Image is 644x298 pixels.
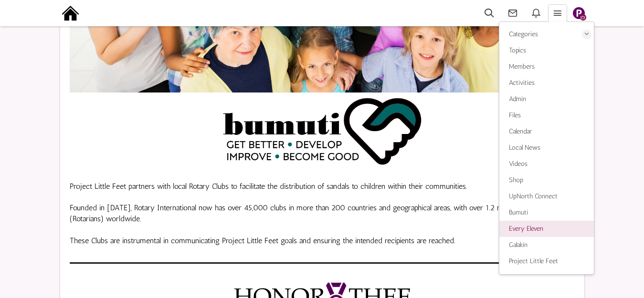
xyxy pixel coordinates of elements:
img: output-onlinepngtools%20-%202025-09-15T191211.976.png [60,2,81,24]
a: Calendar [499,123,594,140]
a: Members [499,59,594,75]
a: Shop [499,172,594,188]
a: Videos [499,156,594,172]
span: Galakin [509,241,528,249]
a: Every Eleven [499,221,594,237]
a: Project Little Feet [499,253,594,269]
img: Slide1.png [573,7,585,19]
a: Galakin [499,237,594,253]
span: Videos [509,160,528,168]
span: UpNorth Connect [509,192,558,200]
span: Project Little Feet [509,257,558,265]
span: Every Eleven [509,225,543,233]
span: Topics [509,46,526,54]
a: Admin [499,91,594,107]
span: Shop [509,176,523,184]
a: Bumuti [499,205,594,221]
img: 286758%2F9508622%2FBumuti.png [179,92,465,170]
a: Topics [499,42,594,59]
a: Local News [499,140,594,156]
span: These Clubs are instrumental in communicating Project Little Feet goals and ensuring the intended... [70,236,455,245]
span: Founded in [DATE], Rotary International now has over 45,000 clubs in more than 200 countries and ... [70,203,549,223]
a: Files [499,107,594,123]
a: Activities [499,75,594,91]
a: UpNorth Connect [499,188,594,205]
span: Files [509,111,521,119]
img: 286758%2F9505253%2FSlide1.png [70,258,575,268]
span: Members [509,62,535,71]
span: Admin [509,95,526,103]
a: Categories [499,26,594,42]
span: Activities [509,79,535,87]
span: Bumuti [509,208,528,216]
span: Project Little Feet partners with local Rotary Clubs to facilitate the distribution of sandals to... [70,182,467,191]
span: Calendar [509,127,532,135]
span: Local News [509,144,540,152]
